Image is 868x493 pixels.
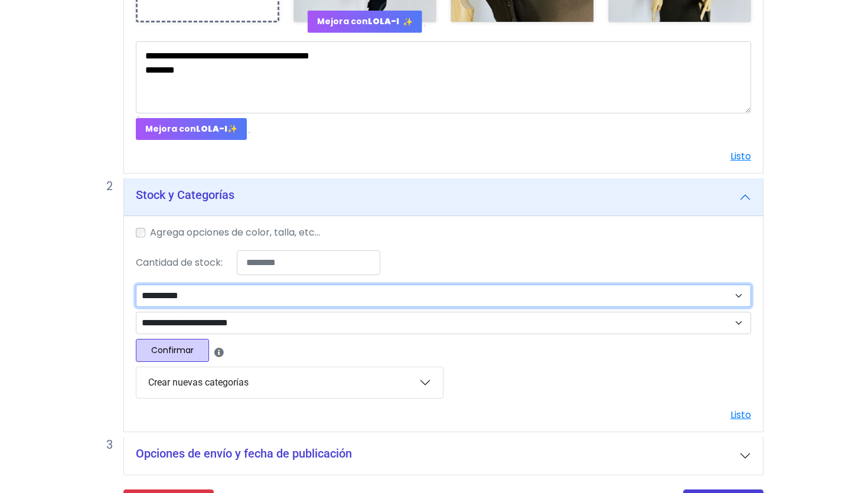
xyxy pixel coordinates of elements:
[136,446,352,461] h5: Opciones de envío y fecha de publicación
[196,123,227,135] strong: LOLA-I
[308,11,423,33] button: Mejora conLOLA-I ✨
[730,408,751,422] a: Listo
[124,437,763,475] button: Opciones de envío y fecha de publicación
[150,226,320,240] label: Agrega opciones de color, talla, etc...
[136,188,234,202] h5: Stock y Categorías
[124,178,763,216] button: Stock y Categorías
[136,367,443,398] button: Crear nuevas categorías
[136,339,209,362] button: Confirmar
[136,256,223,270] label: Cantidad de stock:
[136,118,247,140] button: Mejora conLOLA-I✨
[403,16,413,28] span: ✨
[368,15,399,27] strong: LOLA-I
[730,149,751,163] a: Listo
